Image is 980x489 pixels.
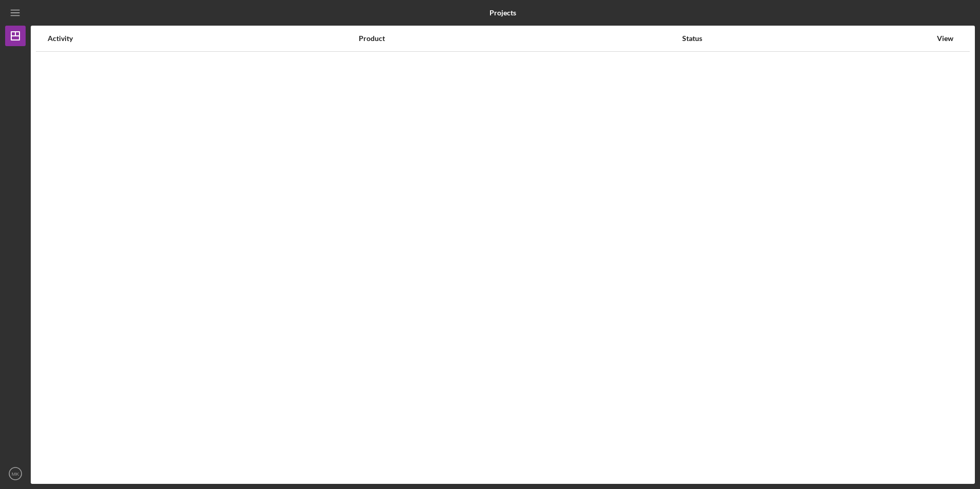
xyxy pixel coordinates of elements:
[5,463,26,484] button: MK
[359,34,681,43] div: Product
[932,34,958,43] div: View
[682,34,931,43] div: Status
[48,34,358,43] div: Activity
[489,9,516,17] b: Projects
[12,471,19,477] text: MK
